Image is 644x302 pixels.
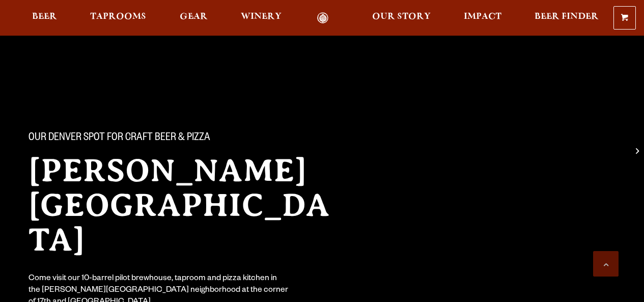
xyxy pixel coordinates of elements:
[304,12,342,24] a: Odell Home
[593,251,619,277] a: Scroll to top
[90,13,146,21] span: Taprooms
[464,13,501,21] span: Impact
[528,12,605,24] a: Beer Finder
[535,13,599,21] span: Beer Finder
[234,12,288,24] a: Winery
[29,153,346,257] h2: [PERSON_NAME][GEOGRAPHIC_DATA]
[372,13,431,21] span: Our Story
[25,12,64,24] a: Beer
[29,132,210,145] span: Our Denver spot for craft beer & pizza
[83,12,153,24] a: Taprooms
[457,12,508,24] a: Impact
[173,12,214,24] a: Gear
[32,13,57,21] span: Beer
[366,12,437,24] a: Our Story
[241,13,282,21] span: Winery
[180,13,208,21] span: Gear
